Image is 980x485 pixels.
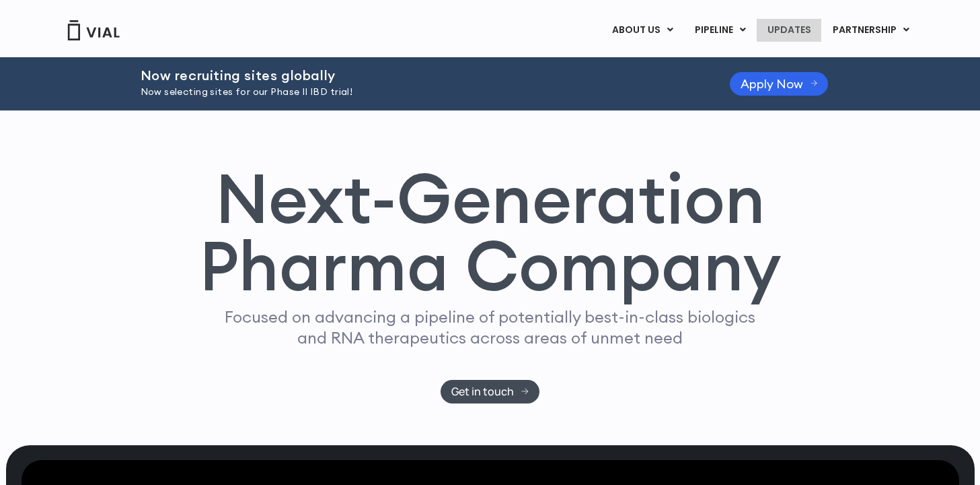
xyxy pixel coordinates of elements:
[601,19,683,42] a: ABOUT USMenu Toggle
[684,19,756,42] a: PIPELINEMenu Toggle
[219,306,761,348] p: Focused on advancing a pipeline of potentially best-in-class biologics and RNA therapeutics acros...
[67,20,120,40] img: Vial Logo
[199,164,782,300] h1: Next-Generation Pharma Company
[822,19,920,42] a: PARTNERSHIPMenu Toggle
[730,72,829,96] a: Apply Now
[441,380,539,403] a: Get in touch
[141,68,696,83] h2: Now recruiting sites globally
[757,19,821,42] a: UPDATES
[741,79,803,89] span: Apply Now
[141,85,696,100] p: Now selecting sites for our Phase II IBD trial!
[451,387,514,397] span: Get in touch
